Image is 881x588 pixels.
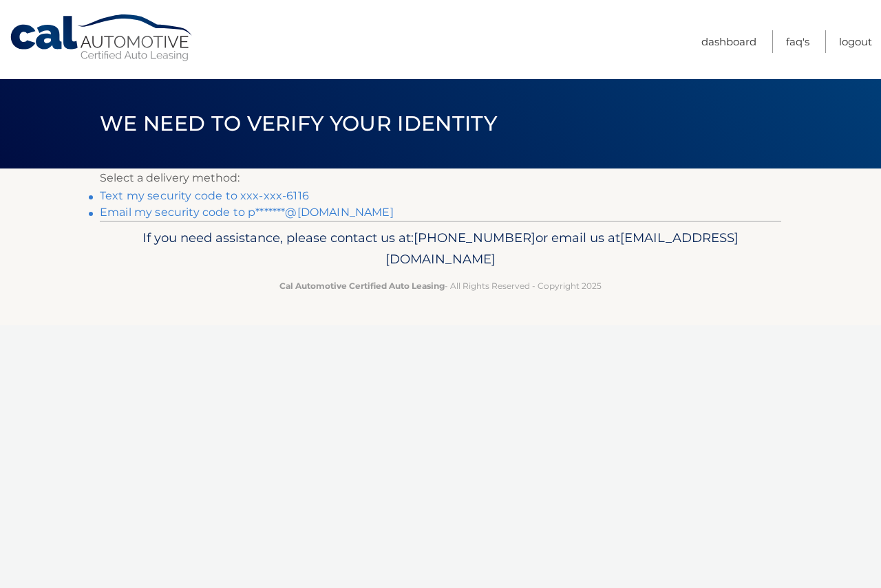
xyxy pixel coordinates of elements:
p: - All Rights Reserved - Copyright 2025 [109,279,772,293]
span: [PHONE_NUMBER] [414,230,535,246]
span: We need to verify your identity [100,111,497,136]
a: Dashboard [701,30,756,53]
p: Select a delivery method: [100,168,781,188]
a: Logout [839,30,872,53]
strong: Cal Automotive Certified Auto Leasing [279,281,445,291]
a: Cal Automotive [9,14,195,63]
a: Email my security code to p*******@[DOMAIN_NAME] [100,206,394,219]
a: Text my security code to xxx-xxx-6116 [100,189,309,202]
p: If you need assistance, please contact us at: or email us at [109,227,772,271]
a: FAQ's [786,30,809,53]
